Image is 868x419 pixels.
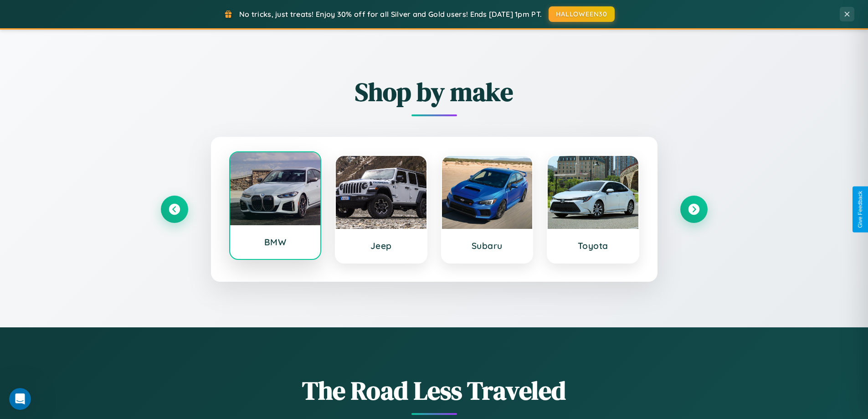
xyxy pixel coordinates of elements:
iframe: Intercom live chat [9,388,31,410]
h2: Shop by make [161,74,708,109]
button: HALLOWEEN30 [549,6,615,22]
h1: The Road Less Traveled [161,373,708,408]
div: Give Feedback [857,191,863,228]
h3: Jeep [345,240,417,251]
h3: Subaru [451,240,524,251]
span: No tricks, just treats! Enjoy 30% off for all Silver and Gold users! Ends [DATE] 1pm PT. [239,10,542,19]
h3: BMW [239,237,312,248]
h3: Toyota [557,240,629,251]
